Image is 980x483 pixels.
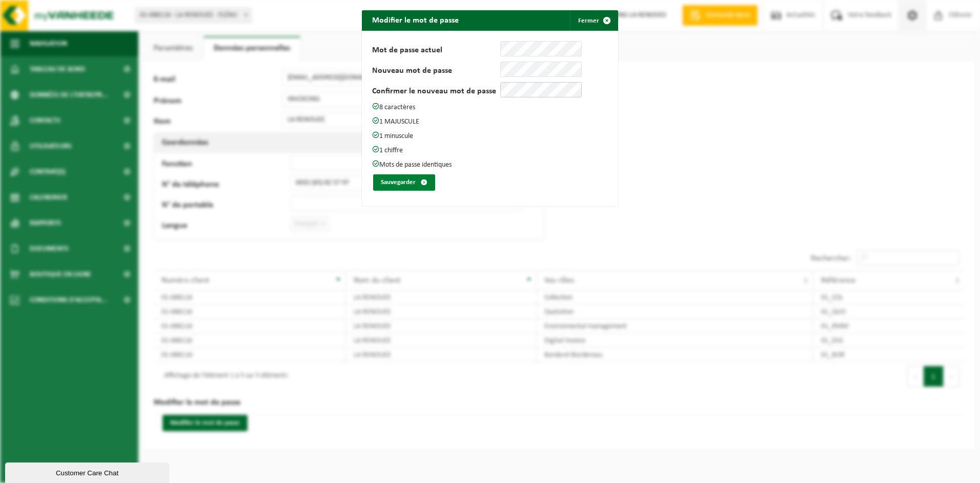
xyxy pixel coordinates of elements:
h2: Modifier le mot de passe [362,10,469,30]
iframe: chat widget [5,460,171,483]
label: Nouveau mot de passe [372,67,500,77]
p: 8 caractères [372,103,608,112]
p: 1 chiffre [372,146,608,155]
button: Sauvegarder [373,174,435,191]
p: 1 MAJUSCULE [372,117,608,126]
p: 1 minuscule [372,131,608,140]
label: Mot de passe actuel [372,46,500,56]
p: Mots de passe identiques [372,160,608,169]
button: Fermer [570,10,617,31]
label: Confirmer le nouveau mot de passe [372,87,500,97]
